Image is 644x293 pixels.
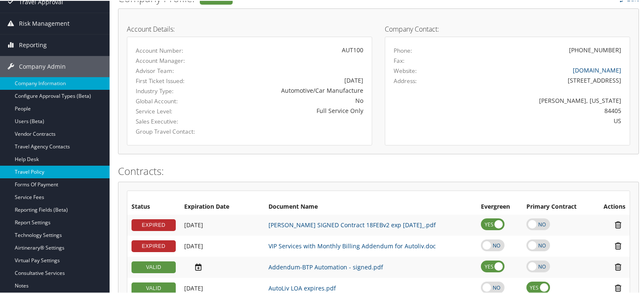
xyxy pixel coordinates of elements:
th: Evergreen [477,199,522,214]
span: [DATE] [184,220,203,228]
div: No [216,95,363,104]
label: Advisor Team: [136,66,203,74]
span: Reporting [19,34,47,55]
div: [PERSON_NAME], [US_STATE] [454,95,622,104]
label: First Ticket Issued: [136,76,203,84]
div: US [454,116,622,124]
label: Account Manager: [136,56,203,64]
label: Global Account: [136,96,203,105]
div: Add/Edit Date [184,262,260,271]
h4: Account Details: [127,25,372,32]
th: Status [127,199,180,214]
div: Add/Edit Date [184,284,260,291]
div: Automotive/Car Manufacture [216,85,363,94]
div: Add/Edit Date [184,220,260,228]
a: [PERSON_NAME] SIGNED Contract 18FEBv2 exp [DATE]_.pdf [268,220,436,228]
a: [DOMAIN_NAME] [573,65,621,73]
label: Service Level: [136,106,203,115]
div: EXPIRED [131,218,176,230]
div: 84405 [454,105,622,114]
span: [DATE] [184,283,203,291]
i: Remove Contract [611,262,625,271]
th: Primary Contract [522,199,593,214]
div: VALID [131,261,176,272]
a: VIP Services with Monthly Billing Addendum for Autoliv.doc [268,241,436,249]
th: Expiration Date [180,199,264,214]
label: Fax: [394,56,405,64]
label: Address: [394,76,417,84]
div: [DATE] [216,75,363,84]
div: Full Service Only [216,105,363,114]
div: EXPIRED [131,239,176,251]
span: Risk Management [19,12,70,33]
label: Group Travel Contact: [136,126,203,135]
th: Document Name [264,199,477,214]
span: Company Admin [19,55,66,76]
i: Remove Contract [611,220,625,228]
h2: Contracts: [118,163,639,177]
label: Website: [394,66,417,74]
label: Sales Executive: [136,116,203,125]
i: Remove Contract [611,241,625,250]
label: Account Number: [136,46,203,54]
div: AUT100 [216,45,363,54]
a: AutoLiv LOA expires.pdf [268,283,336,291]
i: Remove Contract [611,283,625,292]
label: Industry Type: [136,86,203,94]
div: Add/Edit Date [184,242,260,249]
div: [STREET_ADDRESS] [454,75,622,84]
span: [DATE] [184,241,203,249]
div: [PHONE_NUMBER] [569,45,621,54]
h4: Company Contact: [385,25,630,32]
label: Phone: [394,46,412,54]
a: Addendum-BTP Automation - signed.pdf [268,262,383,270]
th: Actions [593,199,630,214]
